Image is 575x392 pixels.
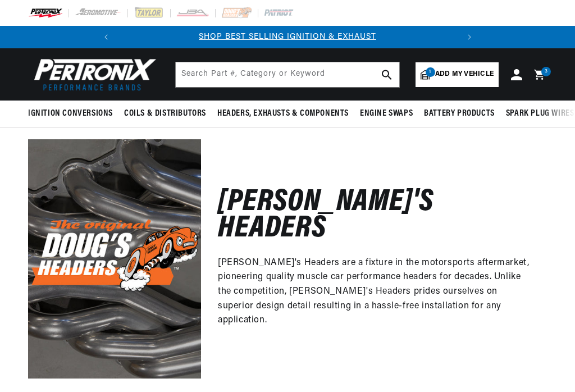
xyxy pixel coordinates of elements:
input: Search Part #, Category or Keyword [176,62,399,87]
summary: Coils & Distributors [118,101,212,127]
span: 3 [545,67,548,76]
span: 1 [426,67,435,77]
button: Translation missing: en.sections.announcements.next_announcement [458,26,481,48]
span: Ignition Conversions [28,108,113,120]
img: Doug's Headers [28,139,201,378]
summary: Engine Swaps [354,101,418,127]
img: Pertronix [28,55,157,94]
span: Battery Products [424,108,495,120]
p: [PERSON_NAME]'s Headers are a fixture in the motorsports aftermarket, pioneering quality muscle c... [218,256,530,328]
button: Translation missing: en.sections.announcements.previous_announcement [95,26,117,48]
span: Engine Swaps [360,108,413,120]
a: SHOP BEST SELLING IGNITION & EXHAUST [199,33,376,41]
span: Spark Plug Wires [506,108,574,120]
button: search button [375,62,399,87]
a: 1Add my vehicle [416,62,499,87]
span: Add my vehicle [435,69,494,80]
summary: Ignition Conversions [28,101,118,127]
div: Announcement [117,31,458,43]
summary: Battery Products [418,101,500,127]
summary: Headers, Exhausts & Components [212,101,354,127]
span: Coils & Distributors [124,108,206,120]
span: Headers, Exhausts & Components [217,108,349,120]
div: 1 of 2 [117,31,458,43]
h2: [PERSON_NAME]'s Headers [218,190,530,243]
